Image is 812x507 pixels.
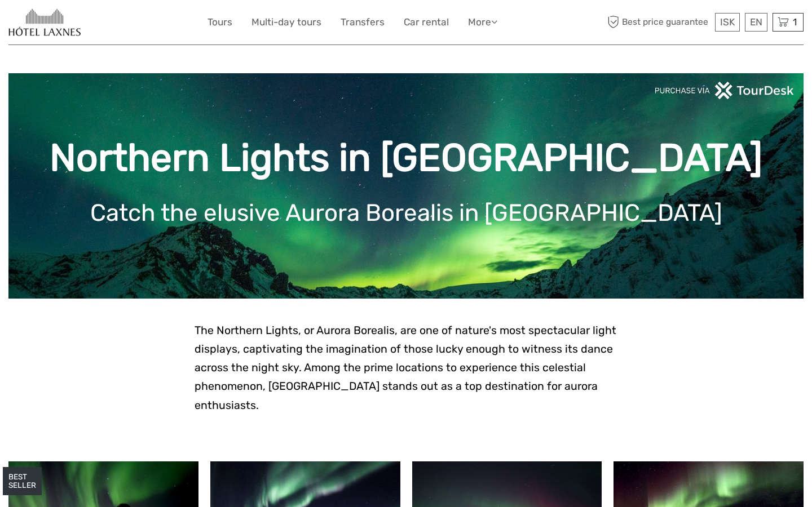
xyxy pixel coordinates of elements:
a: Transfers [341,14,385,30]
a: Multi-day tours [251,14,321,30]
span: Best price guarantee [605,13,713,32]
span: ISK [720,16,735,28]
img: PurchaseViaTourDeskwhite.png [654,82,795,99]
div: EN [745,13,767,32]
h1: Catch the elusive Aurora Borealis in [GEOGRAPHIC_DATA] [25,199,787,227]
a: Car rental [404,14,449,30]
h1: Northern Lights in [GEOGRAPHIC_DATA] [25,135,787,181]
span: 1 [791,16,798,28]
div: BEST SELLER [3,467,42,495]
img: 654-caa16477-354d-4e52-8030-f64145add61e_logo_small.jpg [8,8,81,36]
a: Tours [208,14,232,30]
a: More [468,14,497,30]
span: The Northern Lights, or Aurora Borealis, are one of nature's most spectacular light displays, cap... [195,324,616,412]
